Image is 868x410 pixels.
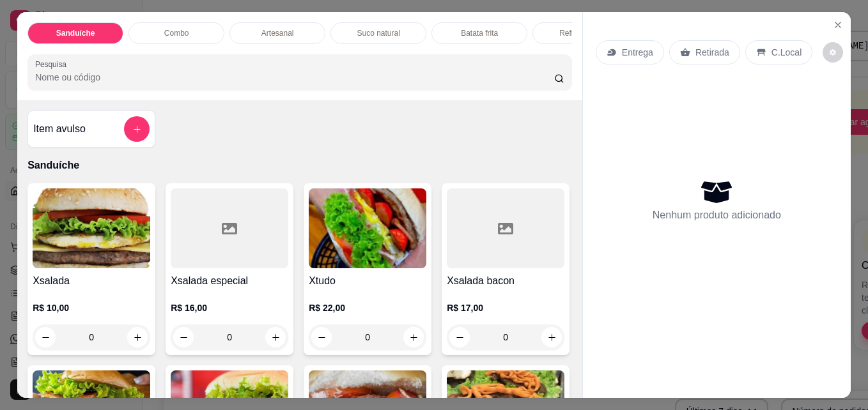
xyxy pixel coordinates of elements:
p: Refrigerante [559,28,601,38]
button: Close [828,15,848,35]
p: Suco natural [357,28,399,38]
p: R$ 22,00 [309,301,426,314]
button: increase-product-quantity [541,327,562,347]
img: product-image [33,188,150,268]
img: product-image [309,188,426,268]
p: R$ 16,00 [171,301,288,314]
button: decrease-product-quantity [173,327,194,347]
p: R$ 17,00 [447,301,564,314]
p: Batata frita [461,28,498,38]
button: decrease-product-quantity [823,42,843,63]
p: Nenhum produto adicionado [653,208,781,223]
button: add-separate-item [124,116,150,142]
h4: Xsalada bacon [447,273,564,289]
button: increase-product-quantity [403,327,424,347]
button: decrease-product-quantity [449,327,470,347]
h4: Xsalada especial [171,273,288,289]
p: Combo [164,28,189,38]
button: decrease-product-quantity [311,327,332,347]
button: decrease-product-quantity [35,327,56,347]
input: Pesquisa [35,71,554,84]
label: Pesquisa [35,59,71,70]
h4: Item avulso [33,121,86,137]
h4: Xsalada [33,273,150,289]
p: Sanduíche [56,28,95,38]
h4: Xtudo [309,273,426,289]
p: C.Local [771,46,802,59]
p: Artesanal [261,28,294,38]
p: Entrega [622,46,653,59]
p: Retirada [695,46,729,59]
p: Sanduíche [27,158,572,173]
button: increase-product-quantity [265,327,286,347]
p: R$ 10,00 [33,301,150,314]
button: increase-product-quantity [127,327,148,347]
